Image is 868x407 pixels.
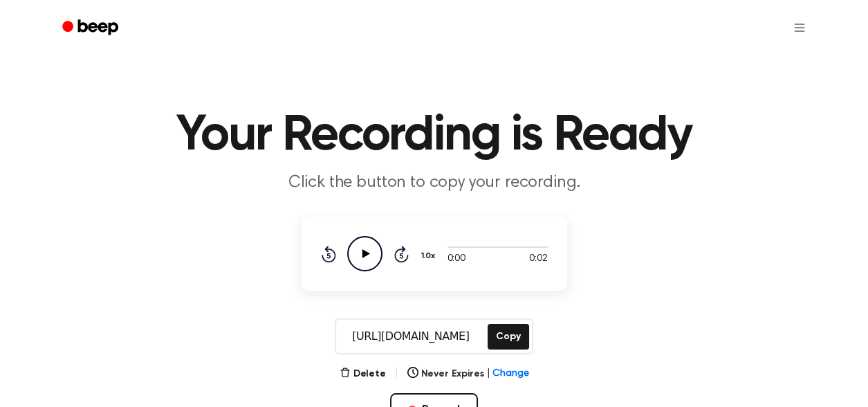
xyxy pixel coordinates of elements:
[488,324,528,350] button: Copy
[529,252,547,266] span: 0:02
[486,367,490,381] span: |
[447,252,465,266] span: 0:00
[783,11,816,44] button: Open menu
[80,111,788,161] h1: Your Recording is Ready
[420,244,441,268] button: 1.0x
[492,367,528,381] span: Change
[394,365,399,382] span: |
[407,367,529,381] button: Never Expires|Change
[53,15,131,42] a: Beep
[340,367,386,381] button: Delete
[169,172,700,195] p: Click the button to copy your recording.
